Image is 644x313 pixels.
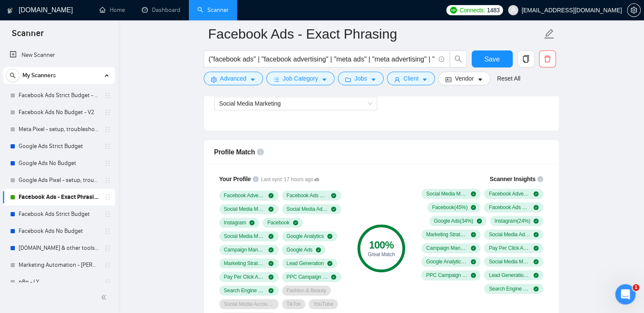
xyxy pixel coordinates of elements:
[510,7,516,13] span: user
[533,246,539,251] span: check-circle
[489,176,535,182] span: Scanner Insights
[268,207,274,212] span: check-circle
[471,205,476,210] span: check-circle
[477,76,483,83] span: caret-down
[6,73,19,78] span: search
[3,47,115,64] li: New Scanner
[104,228,111,235] span: holder
[219,176,251,182] span: Your Profile
[517,50,534,67] button: copy
[268,193,274,198] span: check-circle
[104,92,111,99] span: holder
[316,247,321,252] span: check-circle
[327,261,332,266] span: check-circle
[439,56,444,62] span: info-circle
[426,245,467,252] span: Campaign Management ( 20 %)
[19,274,99,291] a: n8n - LY
[450,50,467,67] button: search
[224,274,265,280] span: Pay Per Click Advertising
[142,6,180,14] a: dashboardDashboard
[209,54,435,64] input: Search Freelance Jobs...
[287,301,301,307] span: TikTok
[313,301,333,307] span: YouTube
[426,231,467,238] span: Marketing Strategy ( 24 %)
[19,240,99,257] a: [DOMAIN_NAME] & other tools - [PERSON_NAME]
[224,260,265,267] span: Marketing Strategy
[459,6,485,15] span: Connects:
[331,274,336,279] span: check-circle
[633,284,639,291] span: 1
[533,218,539,224] span: check-circle
[331,207,336,212] span: check-circle
[268,288,274,293] span: check-circle
[104,194,111,201] span: holder
[219,100,281,107] span: Social Media Marketing
[104,245,111,252] span: holder
[426,190,467,197] span: Social Media Marketing ( 78 %)
[208,23,542,45] input: Scanner name...
[489,190,530,197] span: Facebook Advertising ( 55 %)
[287,260,324,267] span: Lead Generation
[472,50,513,67] button: Save
[197,6,229,14] a: searchScanner
[489,245,530,252] span: Pay Per Click Advertising ( 20 %)
[274,76,279,83] span: bars
[224,219,246,226] span: Instagram
[422,76,428,83] span: caret-down
[224,287,265,294] span: Search Engine Marketing
[250,76,256,83] span: caret-down
[19,104,99,121] a: Facebook Ads No Budget - V2
[268,274,274,279] span: check-circle
[287,274,328,280] span: PPC Campaign Setup & Management
[19,189,99,206] a: Facebook Ads - Exact Phrasing
[495,218,530,224] span: Instagram ( 24 %)
[533,232,539,237] span: check-circle
[224,206,265,212] span: Social Media Management
[261,176,319,184] span: Last sync 17 hours ago
[533,273,539,278] span: check-circle
[489,204,530,211] span: Facebook Ads Manager ( 34 %)
[426,272,467,279] span: PPC Campaign Setup & Management ( 15 %)
[224,246,265,253] span: Campaign Management
[10,47,108,64] a: New Scanner
[19,87,99,104] a: Facebook Ads Strict Budget - V2
[204,72,263,85] button: settingAdvancedcaret-down
[224,233,265,240] span: Social Media Marketing
[19,138,99,155] a: Google Ads Strict Budget
[253,176,259,182] span: info-circle
[104,143,111,150] span: holder
[331,193,336,198] span: check-circle
[211,76,217,83] span: setting
[489,231,530,238] span: Social Media Advertising ( 20 %)
[471,232,476,237] span: check-circle
[338,72,384,85] button: folderJobscaret-down
[615,284,636,305] iframe: Intercom live chat
[471,273,476,278] span: check-circle
[100,6,125,14] a: homeHome
[19,206,99,223] a: Facebook Ads Strict Budget
[101,293,109,302] span: double-left
[5,27,50,45] span: Scanner
[104,177,111,184] span: holder
[268,247,274,252] span: check-circle
[432,204,467,211] span: Facebook ( 45 %)
[283,74,318,83] span: Job Category
[224,301,274,307] span: Social Media Account Setup
[450,7,457,14] img: upwork-logo.png
[627,7,640,14] span: setting
[627,7,641,14] a: setting
[370,76,376,83] span: caret-down
[287,287,326,294] span: Fashion & Beauty
[533,259,539,264] span: check-circle
[426,258,467,265] span: Google Analytics ( 17 %)
[257,148,264,155] span: info-circle
[287,206,328,212] span: Social Media Advertising
[471,191,476,196] span: check-circle
[345,76,351,83] span: folder
[287,192,328,199] span: Facebook Ads Manager
[445,76,451,83] span: idcard
[104,262,111,268] span: holder
[19,155,99,172] a: Google Ads No Budget
[214,148,255,156] span: Profile Match
[321,76,327,83] span: caret-down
